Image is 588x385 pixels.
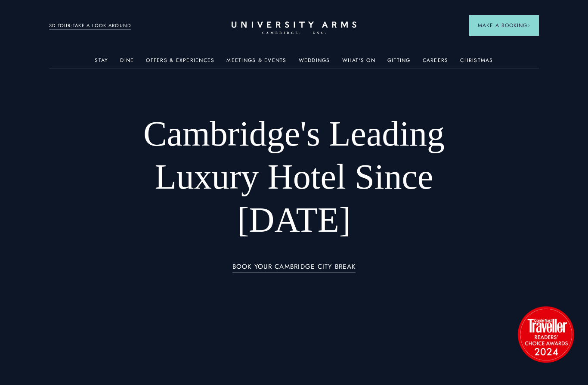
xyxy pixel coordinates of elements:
img: image-2524eff8f0c5d55edbf694693304c4387916dea5-1501x1501-png [514,302,578,366]
a: Careers [423,57,449,68]
a: What's On [342,57,375,68]
a: Home [232,22,356,35]
a: BOOK YOUR CAMBRIDGE CITY BREAK [232,263,356,273]
a: Offers & Experiences [146,57,214,68]
a: Gifting [387,57,411,68]
img: Arrow icon [527,24,530,27]
a: Stay [95,57,108,68]
a: Meetings & Events [226,57,286,68]
h1: Cambridge's Leading Luxury Hotel Since [DATE] [98,112,490,242]
a: Christmas [460,57,493,68]
a: 3D TOUR:TAKE A LOOK AROUND [49,22,131,30]
a: Weddings [299,57,330,68]
span: Make a Booking [478,22,530,29]
button: Make a BookingArrow icon [469,15,539,36]
a: Dine [120,57,134,68]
